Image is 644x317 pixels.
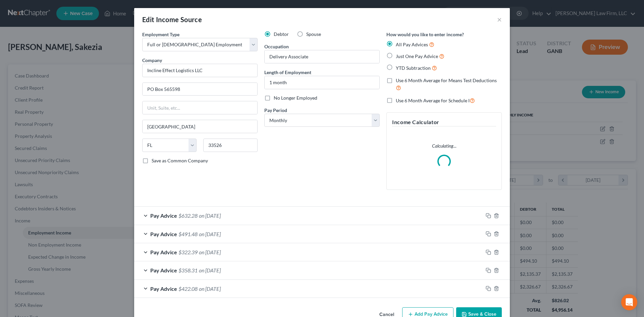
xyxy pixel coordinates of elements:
[274,95,317,101] span: No Longer Employed
[150,267,177,273] span: Pay Advice
[142,64,258,77] input: Search company by name...
[143,101,257,114] input: Unit, Suite, etc...
[274,31,289,37] span: Debtor
[392,118,496,126] h5: Income Calculator
[199,212,221,219] span: on [DATE]
[178,231,198,237] span: $491.48
[199,231,221,237] span: on [DATE]
[497,15,502,23] button: ×
[152,158,208,163] span: Save as Common Company
[264,107,287,113] span: Pay Period
[386,31,464,38] label: How would you like to enter income?
[199,267,221,273] span: on [DATE]
[142,57,162,63] span: Company
[396,53,438,59] span: Just One Pay Advice
[396,77,497,83] span: Use 6 Month Average for Means Test Deductions
[265,76,379,89] input: ex: 2 years
[264,43,289,50] label: Occupation
[265,50,379,63] input: --
[142,32,179,37] span: Employment Type
[143,83,257,96] input: Enter address...
[178,249,198,255] span: $322.39
[264,69,311,76] label: Length of Employment
[199,285,221,292] span: on [DATE]
[150,212,177,219] span: Pay Advice
[392,143,496,149] p: Calculating...
[178,267,198,273] span: $358.31
[199,249,221,255] span: on [DATE]
[178,285,198,292] span: $422.08
[396,98,470,103] span: Use 6 Month Average for Schedule I
[142,15,202,24] div: Edit Income Source
[150,285,177,292] span: Pay Advice
[396,42,428,47] span: All Pay Advices
[150,249,177,255] span: Pay Advice
[306,31,321,37] span: Spouse
[203,139,258,152] input: Enter zip...
[150,231,177,237] span: Pay Advice
[178,212,198,219] span: $632.28
[621,294,637,310] div: Open Intercom Messenger
[396,65,431,71] span: YTD Subtraction
[143,120,257,133] input: Enter city...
